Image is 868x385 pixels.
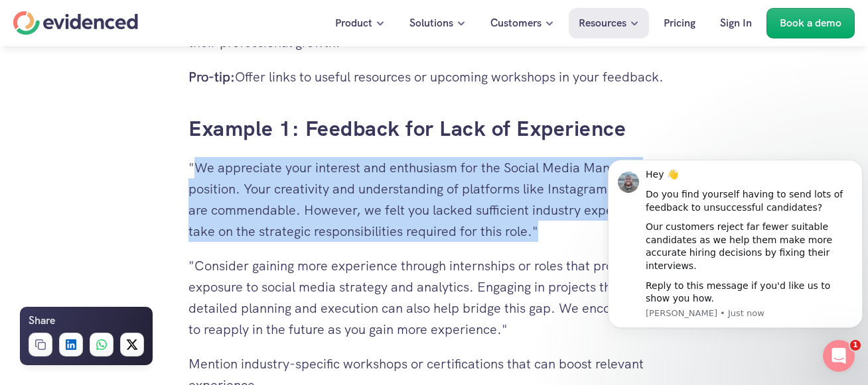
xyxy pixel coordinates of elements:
[188,157,680,242] p: "We appreciate your interest and enthusiasm for the Social Media Manager position. Your creativit...
[188,114,680,144] h3: Example 1: Feedback for Lack of Experience
[654,8,705,38] a: Pricing
[766,8,855,38] a: Book a demo
[720,15,752,32] p: Sign In
[335,15,372,32] p: Product
[188,255,680,340] p: "Consider gaining more experience through internships or roles that provide exposure to social me...
[13,11,138,35] a: Home
[409,15,453,32] p: Solutions
[29,312,55,329] h6: Share
[664,15,695,32] p: Pricing
[780,15,841,32] p: Book a demo
[823,340,855,372] iframe: Intercom live chat
[490,15,542,32] p: Customers
[603,153,868,349] iframe: Intercom notifications message
[579,15,626,32] p: Resources
[710,8,762,38] a: Sign In
[850,340,861,351] span: 1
